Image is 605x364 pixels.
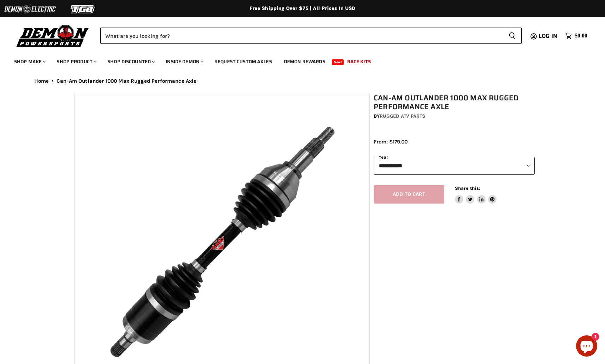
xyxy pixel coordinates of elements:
inbox-online-store-chat: Shopify online store chat [574,335,599,358]
img: Demon Electric Logo 2 [4,2,57,16]
a: Shop Product [51,54,101,69]
select: year [374,157,535,174]
a: Log in [535,33,562,39]
div: Free Shipping Over $75 | All Prices In USD [20,5,585,12]
span: Share this: [455,186,480,191]
a: Shop Discounted [102,54,159,69]
a: $0.00 [562,31,591,41]
a: Rugged ATV Parts [380,113,425,119]
span: From: $179.00 [374,139,408,145]
img: TGB Logo 2 [57,2,109,16]
span: Can-Am Outlander 1000 Max Rugged Performance Axle [57,78,196,84]
a: Inside Demon [160,54,208,69]
nav: Breadcrumbs [20,78,585,84]
a: Demon Rewards [279,54,331,69]
a: Request Custom Axles [209,54,277,69]
ul: Main menu [9,52,586,69]
a: Shop Make [9,54,50,69]
form: Product [100,28,522,44]
button: Search [503,28,522,44]
span: Log in [539,31,557,40]
span: New! [332,59,344,65]
img: Demon Powersports [14,23,91,48]
a: Race Kits [342,54,376,69]
h1: Can-Am Outlander 1000 Max Rugged Performance Axle [374,94,535,111]
input: Search [100,28,503,44]
a: Home [34,78,49,84]
div: by [374,112,535,120]
aside: Share this: [455,185,497,204]
span: $0.00 [575,33,587,39]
